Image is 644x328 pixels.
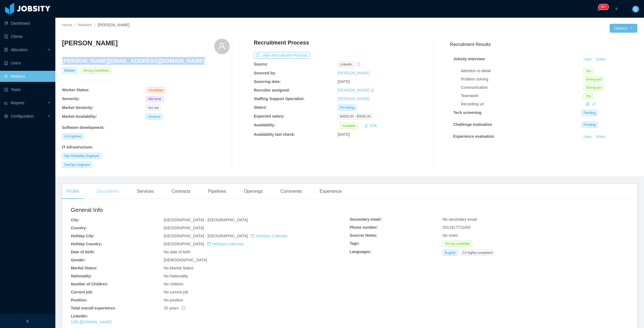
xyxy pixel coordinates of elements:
button: icon: exportView Recruitment Process [254,52,310,59]
i: icon: user [218,42,226,50]
b: Current job: [71,290,93,294]
b: IT Infrastructure : [62,145,93,149]
i: icon: link [592,102,596,106]
b: Availability last check: [254,132,295,137]
div: Copy [586,101,589,107]
span: C2 highly competent [460,250,495,256]
b: Status: [254,105,267,110]
b: Sourcing date: [254,79,281,84]
i: icon: plus [615,7,619,11]
span: info-circle [182,306,185,310]
i: icon: bell [597,7,601,11]
div: Attention to detail [461,68,583,74]
b: Staffing Support Specialist: [254,97,305,101]
span: S [634,6,637,12]
div: Profile [62,184,83,199]
span: Allocation [11,48,28,52]
span: No current job [164,290,188,294]
span: No Marital Status [164,266,193,270]
b: Nationality: [71,274,92,278]
div: Pipelines [204,184,231,199]
span: [DEMOGRAPHIC_DATA] [164,258,207,262]
span: Billable [62,67,77,74]
b: Tags: [350,241,360,246]
b: Marital Status: [71,266,97,270]
b: Secondary email: [350,217,382,222]
span: No secondary email [443,217,477,222]
a: Home [62,23,72,27]
strong: Challenge evaluation [453,122,492,127]
strong: Jobsity interview [453,57,485,61]
div: Comments [276,184,306,199]
b: Market Availability: [62,114,97,119]
span: 5511917712455 [443,225,470,230]
div: Recording url [461,101,583,107]
b: Seniority: [62,97,80,101]
b: Worker Status: [62,88,89,92]
a: icon: robotUsers [4,58,51,69]
b: Market Seniority: [62,105,94,110]
span: No date of birth [164,250,190,254]
i: icon: setting [4,114,8,118]
span: No notes [443,233,458,238]
b: Source: [254,62,268,66]
span: / [74,23,76,27]
a: View [581,134,594,139]
b: Position: [71,298,87,302]
i: icon: line-chart [4,101,8,105]
a: icon: auditClients [4,31,51,42]
span: 25 years [164,306,185,310]
div: Contracts [167,184,195,199]
div: Communication [461,85,583,90]
a: View [581,57,594,61]
a: icon: calendarHolidays Calendar [207,242,244,246]
button: Notes [594,134,608,140]
i: icon: calendar [251,234,255,238]
span: AI Engineer [62,133,84,139]
span: Yes [583,68,593,74]
span: Strong Candidate [81,67,111,74]
span: [DATE] [338,132,350,137]
div: Documents [92,184,123,199]
a: icon: calendarHolidays Calendar [251,234,288,238]
b: Holiday City: [71,234,95,238]
b: Number of Children: [71,282,108,286]
b: Software development : [62,125,105,130]
h4: [PERSON_NAME][EMAIL_ADDRESS][DOMAIN_NAME] [62,57,230,65]
span: Configuration [11,114,34,118]
button: icon: editEdit [362,122,379,129]
span: $4500.00 - $5000.00 [338,113,373,119]
span: / [94,23,95,27]
span: Strong-yes [583,85,604,91]
div: Teamwork [461,93,583,99]
span: [GEOGRAPHIC_DATA] [164,242,244,246]
span: Site Reliability Engineer [62,153,102,159]
i: icon: copy [586,102,589,106]
span: [GEOGRAPHIC_DATA] - [GEOGRAPHIC_DATA] [164,234,288,238]
b: Date of birth: [71,250,95,254]
span: Pending [581,122,598,128]
span: No Nationality [164,274,188,278]
b: Linkedin: [71,314,88,318]
span: Strong-yes [583,76,604,82]
strong: Tech screening [453,110,482,115]
span: No position [164,298,183,302]
b: Holiday Country: [71,242,102,246]
b: Sourcer Notes: [350,233,377,238]
i: icon: calendar [207,242,211,246]
a: icon: profileTasks [4,84,51,95]
span: Candidate [146,87,165,93]
i: icon: solution [4,48,8,52]
h3: [PERSON_NAME] [62,39,118,48]
span: Strong candidate [443,241,472,247]
span: [DATE] [338,79,350,84]
b: Recruiter assigned: [254,88,290,92]
b: Gender: [71,258,86,262]
i: icon: history [357,62,361,66]
a: icon: exportView Recruitment Process [254,53,310,58]
a: [PERSON_NAME] [338,88,369,92]
i: icon: edit [371,88,374,92]
b: City: [71,218,79,222]
span: English [443,250,458,256]
button: Optionsicon: down [610,24,637,33]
